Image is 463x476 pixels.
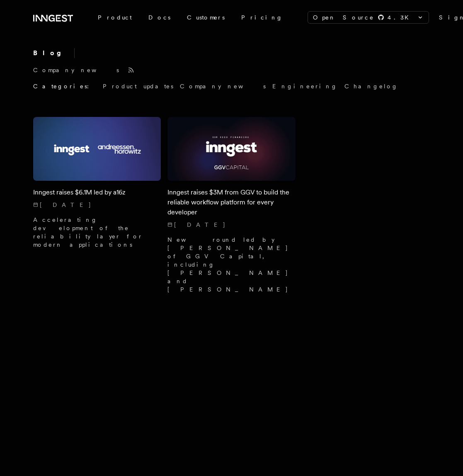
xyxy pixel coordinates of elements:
a: Featured image for Inngest raises $3M from GGV to build the reliable workflow platform for every ... [167,117,295,294]
p: [DATE] [33,201,161,209]
span: Open Source [313,13,374,22]
div: Product [90,10,140,25]
p: New round led by [PERSON_NAME] of GGV Capital, including [PERSON_NAME] and [PERSON_NAME] [167,236,295,294]
a: Docs [140,10,179,25]
p: Accelerating development of the reliability layer for modern applications [33,216,161,249]
img: Featured image for Inngest raises $3M from GGV to build the reliable workflow platform for every ... [167,117,295,181]
a: Product updates [103,82,173,90]
p: Company news [33,66,119,74]
a: Company news [180,82,266,90]
h2: Inngest raises $6.1M led by a16z [33,187,161,197]
span: Categories: [33,82,96,90]
a: Customers [179,10,233,25]
span: 4.3 K [388,13,414,22]
h2: Inngest raises $3M from GGV to build the reliable workflow platform for every developer [167,187,295,217]
a: Featured image for Inngest raises $6.1M led by a16z blog postInngest raises $6.1M led by a16z[DAT... [33,117,161,249]
h2: Blog [33,48,75,58]
img: Featured image for Inngest raises $6.1M led by a16z blog post [33,117,161,181]
p: [DATE] [167,221,295,229]
a: Engineering [272,82,338,90]
a: Changelog [344,82,398,90]
a: Pricing [233,10,291,25]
